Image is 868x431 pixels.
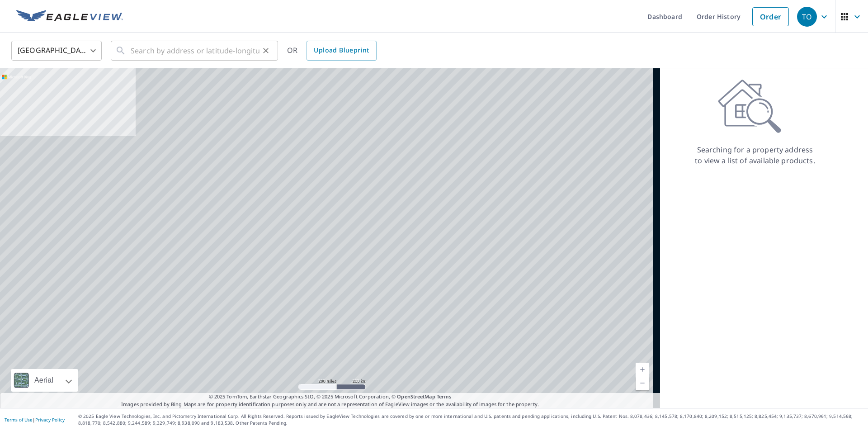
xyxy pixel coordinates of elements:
a: Current Level 5, Zoom In [636,363,649,376]
div: Aerial [32,369,56,392]
button: Clear [259,44,272,57]
a: Order [752,7,789,26]
div: [GEOGRAPHIC_DATA] [11,38,102,63]
p: | [5,417,65,422]
input: Search by address or latitude-longitude [131,38,259,63]
a: Current Level 5, Zoom Out [636,376,649,390]
a: Terms of Use [5,417,33,423]
div: TO [797,7,817,27]
p: © 2025 Eagle View Technologies, Inc. and Pictometry International Corp. All Rights Reserved. Repo... [78,413,863,426]
img: EV Logo [16,10,123,24]
span: © 2025 TomTom, Earthstar Geographics SIO, © 2025 Microsoft Corporation, © [209,393,452,401]
div: OR [287,41,377,61]
div: Aerial [11,369,78,392]
a: OpenStreetMap [397,393,435,400]
p: Searching for a property address to view a list of available products. [694,144,816,166]
span: Upload Blueprint [314,45,369,56]
a: Upload Blueprint [307,41,376,61]
a: Privacy Policy [35,417,65,423]
a: Terms [437,393,452,400]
